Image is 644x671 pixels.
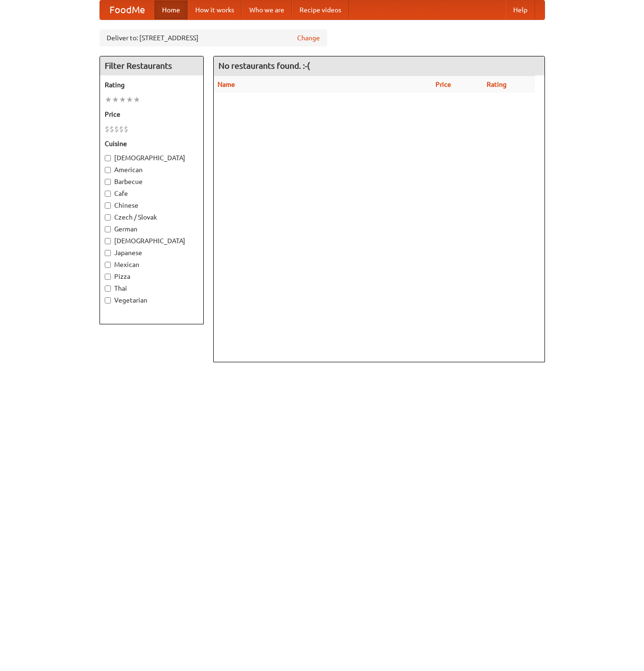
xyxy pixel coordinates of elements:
[133,94,140,105] li: ★
[105,191,111,197] input: Cafe
[105,236,199,246] label: [DEMOGRAPHIC_DATA]
[105,167,111,173] input: American
[109,124,114,134] li: $
[105,285,111,292] input: Thai
[105,284,199,293] label: Thai
[218,81,235,88] a: Name
[218,61,310,70] ng-pluralize: No restaurants found. :-(
[506,0,535,19] a: Help
[105,274,111,280] input: Pizza
[105,94,112,105] li: ★
[100,29,327,46] div: Deliver to: [STREET_ADDRESS]
[105,201,199,210] label: Chinese
[105,177,199,186] label: Barbecue
[105,297,111,303] input: Vegetarian
[105,214,111,221] input: Czech / Slovak
[119,124,124,134] li: $
[105,179,111,185] input: Barbecue
[105,250,111,256] input: Japanese
[105,124,109,134] li: $
[487,81,507,88] a: Rating
[105,212,199,222] label: Czech / Slovak
[188,0,242,19] a: How it works
[297,33,320,43] a: Change
[124,124,128,134] li: $
[105,295,199,305] label: Vegetarian
[435,81,451,88] a: Price
[105,238,111,244] input: [DEMOGRAPHIC_DATA]
[105,165,199,175] label: American
[105,262,111,268] input: Mexican
[105,248,199,257] label: Japanese
[105,260,199,269] label: Mexican
[105,139,199,148] h5: Cuisine
[242,0,292,19] a: Who we are
[112,94,119,105] li: ★
[114,124,119,134] li: $
[105,155,111,161] input: [DEMOGRAPHIC_DATA]
[105,202,111,209] input: Chinese
[105,110,199,119] h5: Price
[105,80,199,90] h5: Rating
[100,56,203,75] h4: Filter Restaurants
[105,272,199,281] label: Pizza
[126,94,133,105] li: ★
[100,0,154,19] a: FoodMe
[292,0,349,19] a: Recipe videos
[119,94,126,105] li: ★
[105,226,111,232] input: German
[154,0,188,19] a: Home
[105,189,199,198] label: Cafe
[105,153,199,163] label: [DEMOGRAPHIC_DATA]
[105,224,199,234] label: German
